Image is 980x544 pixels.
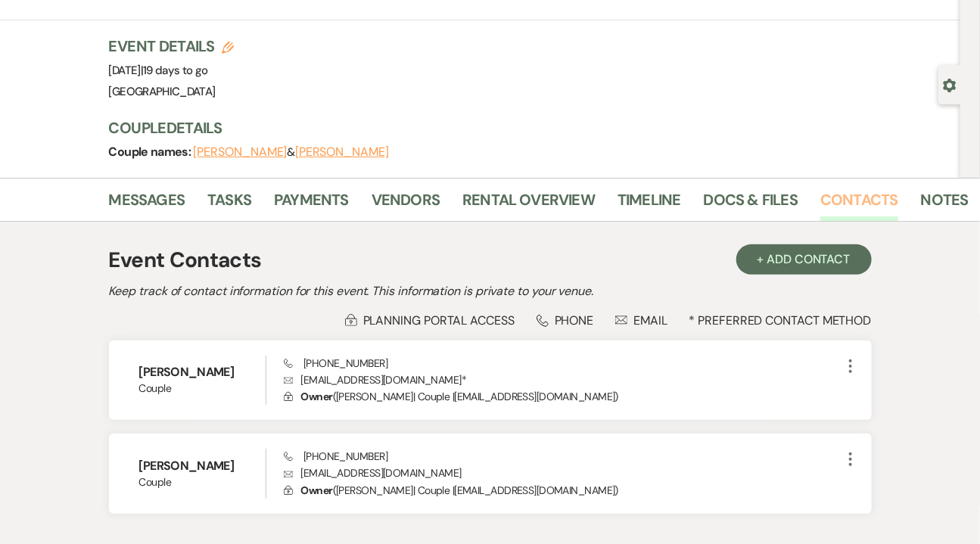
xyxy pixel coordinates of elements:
[139,364,266,381] h6: [PERSON_NAME]
[141,63,208,78] span: |
[537,312,594,328] div: Phone
[109,312,872,328] div: * Preferred Contact Method
[943,77,957,92] button: Open lead details
[301,483,333,497] span: Owner
[618,188,681,221] a: Timeline
[462,188,595,221] a: Rental Overview
[284,465,842,481] p: [EMAIL_ADDRESS][DOMAIN_NAME]
[194,145,389,160] span: &
[345,312,515,328] div: Planning Portal Access
[704,188,798,221] a: Docs & Files
[109,188,185,221] a: Messages
[820,188,898,221] a: Contacts
[284,388,842,405] p: ( [PERSON_NAME] | Couple | [EMAIL_ADDRESS][DOMAIN_NAME] )
[284,356,387,370] span: [PHONE_NUMBER]
[109,244,262,276] h1: Event Contacts
[615,312,667,328] div: Email
[295,146,389,158] button: [PERSON_NAME]
[736,244,872,275] button: + Add Contact
[139,458,266,474] h6: [PERSON_NAME]
[207,188,251,221] a: Tasks
[372,188,440,221] a: Vendors
[284,449,387,463] span: [PHONE_NUMBER]
[139,474,266,490] span: Couple
[194,146,288,158] button: [PERSON_NAME]
[284,371,842,388] p: [EMAIL_ADDRESS][DOMAIN_NAME] *
[109,144,194,160] span: Couple names:
[109,84,216,99] span: [GEOGRAPHIC_DATA]
[143,63,208,78] span: 19 days to go
[109,63,208,78] span: [DATE]
[109,117,946,138] h3: Couple Details
[109,282,872,300] h2: Keep track of contact information for this event. This information is private to your venue.
[274,188,349,221] a: Payments
[109,36,235,57] h3: Event Details
[284,482,842,499] p: ( [PERSON_NAME] | Couple | [EMAIL_ADDRESS][DOMAIN_NAME] )
[921,188,969,221] a: Notes
[139,381,266,396] span: Couple
[301,390,333,403] span: Owner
